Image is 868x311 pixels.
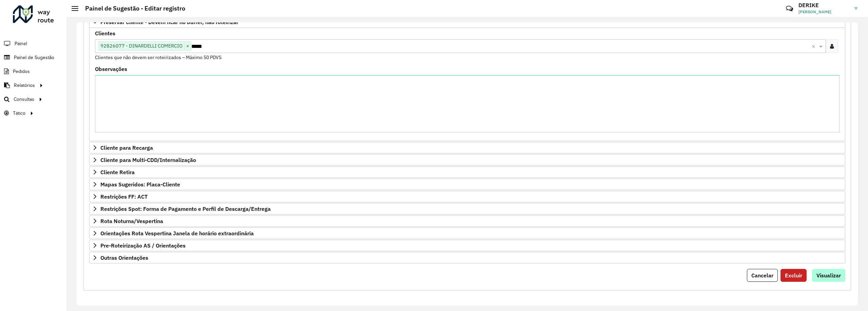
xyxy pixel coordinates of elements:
span: Cliente Retira [100,169,135,175]
span: Restrições Spot: Forma de Pagamento e Perfil de Descarga/Entrega [100,206,271,212]
span: Orientações Rota Vespertina Janela de horário extraordinária [100,231,254,236]
a: Mapas Sugeridos: Placa-Cliente [89,179,845,190]
span: Preservar Cliente - Devem ficar no buffer, não roteirizar [100,19,238,25]
span: Visualizar [816,272,841,279]
a: Restrições Spot: Forma de Pagamento e Perfil de Descarga/Entrega [89,203,845,215]
span: Tático [13,110,25,117]
a: Contato Rápido [782,1,797,16]
span: Painel [15,40,27,47]
span: Consultas [14,96,34,103]
a: Cliente para Recarga [89,142,845,153]
a: Restrições FF: ACT [89,191,845,202]
span: Pre-Roteirização AS / Orientações [100,243,186,248]
button: Cancelar [747,269,778,282]
span: Pedidos [13,68,30,75]
div: Preservar Cliente - Devem ficar no buffer, não roteirizar [89,28,845,141]
span: Cancelar [751,272,773,279]
label: Clientes [95,29,115,37]
span: Restrições FF: ACT [100,194,148,199]
span: Clear all [812,42,817,50]
a: Orientações Rota Vespertina Janela de horário extraordinária [89,227,845,239]
a: Rota Noturna/Vespertina [89,215,845,227]
span: Mapas Sugeridos: Placa-Cliente [100,182,180,187]
a: Cliente Retira [89,166,845,178]
button: Visualizar [812,269,845,282]
label: Observações [95,65,127,73]
span: [PERSON_NAME] [798,9,849,15]
h3: DERIKE [798,2,849,8]
span: × [184,42,191,50]
a: Cliente para Multi-CDD/Internalização [89,154,845,166]
span: Cliente para Multi-CDD/Internalização [100,157,196,163]
span: Rota Noturna/Vespertina [100,218,163,224]
h2: Painel de Sugestão - Editar registro [78,5,185,12]
a: Outras Orientações [89,252,845,263]
span: Relatórios [14,82,35,89]
span: Outras Orientações [100,255,148,260]
span: Excluir [785,272,802,279]
small: Clientes que não devem ser roteirizados – Máximo 50 PDVS [95,54,221,60]
button: Excluir [780,269,807,282]
a: Pre-Roteirização AS / Orientações [89,240,845,251]
span: Cliente para Recarga [100,145,153,150]
span: 92826077 - DINARDELLI COMERCIO [99,42,184,50]
span: Painel de Sugestão [14,54,54,61]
